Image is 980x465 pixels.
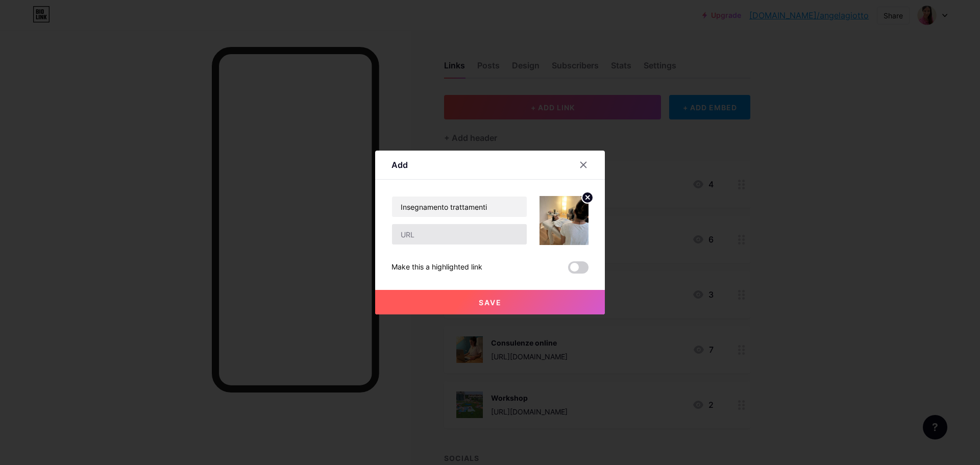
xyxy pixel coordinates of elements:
[391,159,408,171] div: Add
[392,197,527,217] input: Title
[391,261,482,274] div: Make this a highlighted link
[392,224,527,244] input: URL
[540,196,589,245] img: link_thumbnail
[375,290,605,314] button: Save
[479,298,502,307] span: Save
